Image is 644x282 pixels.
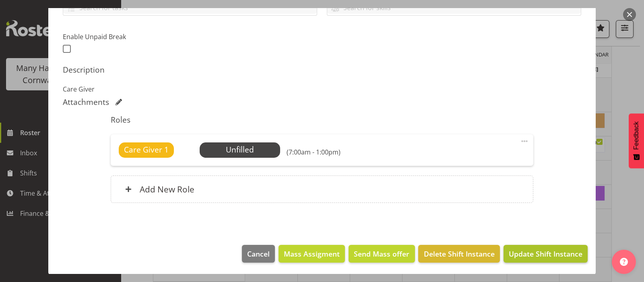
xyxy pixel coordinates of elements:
[140,184,194,194] h6: Add New Role
[354,249,409,259] span: Send Mass offer
[349,245,415,263] button: Send Mass offer
[629,113,644,168] button: Feedback - Show survey
[620,258,628,266] img: help-xxl-2.png
[509,249,582,259] span: Update Shift Instance
[63,65,581,75] h5: Description
[63,97,109,107] h5: Attachments
[279,245,345,263] button: Mass Assigment
[242,245,275,263] button: Cancel
[424,249,495,259] span: Delete Shift Instance
[287,148,341,156] h6: (7:00am - 1:00pm)
[226,144,254,155] span: Unfilled
[284,249,340,259] span: Mass Assigment
[247,249,270,259] span: Cancel
[418,245,500,263] button: Delete Shift Instance
[124,144,169,156] span: Care Giver 1
[63,84,581,94] p: Care Giver
[111,115,533,125] h5: Roles
[63,32,185,42] label: Enable Unpaid Break
[633,121,640,150] span: Feedback
[504,245,588,263] button: Update Shift Instance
